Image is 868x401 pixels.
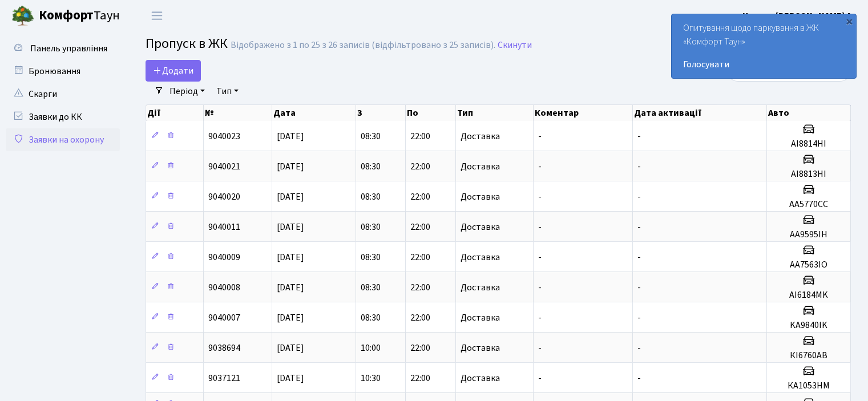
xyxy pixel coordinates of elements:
span: 22:00 [410,251,430,264]
span: - [538,160,542,173]
span: 22:00 [410,191,430,203]
span: Пропуск в ЖК [146,34,228,54]
a: Панель управління [6,37,120,60]
span: 08:30 [361,191,381,203]
a: Скарги [6,83,120,106]
button: Переключити навігацію [143,6,171,25]
th: Тип [456,105,534,121]
a: Тип [212,82,243,101]
h5: AA7563IO [772,260,846,270]
span: 22:00 [410,221,430,233]
th: З [356,105,406,121]
span: - [538,130,542,143]
th: Коментар [534,105,633,121]
b: Цитрус [PERSON_NAME] А. [742,10,854,22]
span: - [637,311,641,324]
span: Доставка [461,222,500,232]
span: [DATE] [277,281,304,294]
span: Таун [39,6,120,26]
span: - [538,191,542,203]
span: 22:00 [410,342,430,354]
span: 08:30 [361,130,381,143]
span: - [538,372,542,384]
span: [DATE] [277,160,304,173]
span: - [538,221,542,233]
span: Доставка [461,253,500,262]
span: [DATE] [277,221,304,233]
span: Доставка [461,283,500,292]
a: Заявки на охорону [6,128,120,151]
span: 22:00 [410,130,430,143]
th: Дата активації [633,105,767,121]
span: [DATE] [277,372,304,384]
h5: AI6184MK [772,290,846,301]
div: × [843,15,855,27]
a: Додати [146,60,201,82]
h5: КА1053НМ [772,380,846,391]
span: Доставка [461,192,500,201]
span: Додати [153,64,193,77]
th: По [406,105,455,121]
span: 22:00 [410,160,430,173]
span: - [538,342,542,354]
span: Панель управління [30,42,107,55]
span: - [637,281,641,294]
span: - [637,160,641,173]
span: Доставка [461,162,500,171]
h5: KA9840IK [772,320,846,331]
a: Бронювання [6,60,120,83]
h5: AA5770CC [772,199,846,210]
a: Цитрус [PERSON_NAME] А. [742,9,854,23]
span: 9040023 [208,130,240,143]
span: 9038694 [208,342,240,354]
img: logo.png [11,5,34,27]
span: - [637,130,641,143]
span: [DATE] [277,191,304,203]
h5: КІ6760АВ [772,350,846,361]
th: Авто [767,105,851,121]
span: 08:30 [361,221,381,233]
h5: AA9595IH [772,229,846,240]
th: Дата [272,105,356,121]
b: Комфорт [39,6,94,25]
span: 08:30 [361,160,381,173]
span: 22:00 [410,372,430,384]
a: Голосувати [683,58,845,71]
span: - [637,372,641,384]
span: 9040007 [208,311,240,324]
span: - [538,281,542,294]
span: [DATE] [277,251,304,264]
span: Доставка [461,132,500,141]
span: 10:00 [361,342,381,354]
span: Доставка [461,343,500,353]
span: 08:30 [361,281,381,294]
a: Заявки до КК [6,106,120,128]
span: 22:00 [410,281,430,294]
span: 08:30 [361,251,381,264]
th: Дії [146,105,204,121]
span: - [538,251,542,264]
span: Доставка [461,313,500,322]
span: 9040021 [208,160,240,173]
h5: AI8813HI [772,169,846,180]
span: 9040009 [208,251,240,264]
div: Опитування щодо паркування в ЖК «Комфорт Таун» [672,14,856,78]
span: 9037121 [208,372,240,384]
span: 08:30 [361,311,381,324]
span: [DATE] [277,130,304,143]
span: [DATE] [277,342,304,354]
div: Відображено з 1 по 25 з 26 записів (відфільтровано з 25 записів). [231,40,495,51]
span: 22:00 [410,311,430,324]
span: 9040020 [208,191,240,203]
h5: AI8814HI [772,139,846,149]
a: Скинути [498,40,532,51]
a: Період [165,82,209,101]
span: - [637,191,641,203]
span: - [637,251,641,264]
span: 9040008 [208,281,240,294]
span: - [538,311,542,324]
span: - [637,342,641,354]
span: 9040011 [208,221,240,233]
span: - [637,221,641,233]
span: Доставка [461,374,500,383]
